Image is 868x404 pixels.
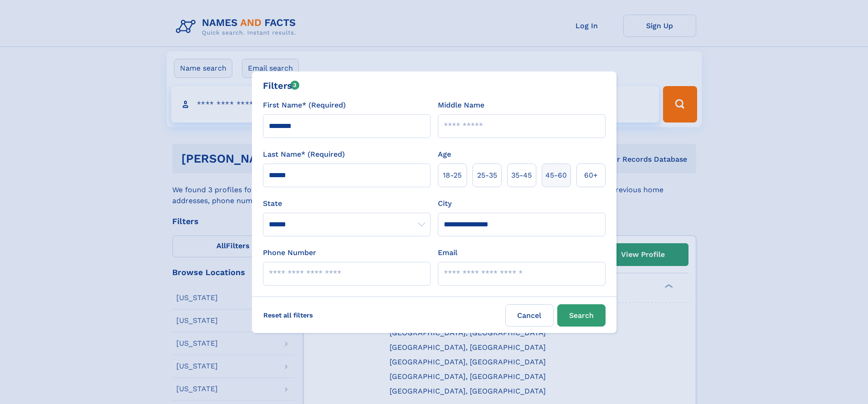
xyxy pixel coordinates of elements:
[443,170,462,181] span: 18‑25
[263,198,431,209] label: State
[584,170,598,181] span: 60+
[438,247,457,258] label: Email
[511,170,532,181] span: 35‑45
[263,100,346,111] label: First Name* (Required)
[263,79,300,92] div: Filters
[557,304,606,327] button: Search
[438,100,484,111] label: Middle Name
[438,149,451,160] label: Age
[257,304,319,326] label: Reset all filters
[438,198,452,209] label: City
[263,247,316,258] label: Phone Number
[545,170,567,181] span: 45‑60
[505,304,554,327] label: Cancel
[477,170,497,181] span: 25‑35
[263,149,345,160] label: Last Name* (Required)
